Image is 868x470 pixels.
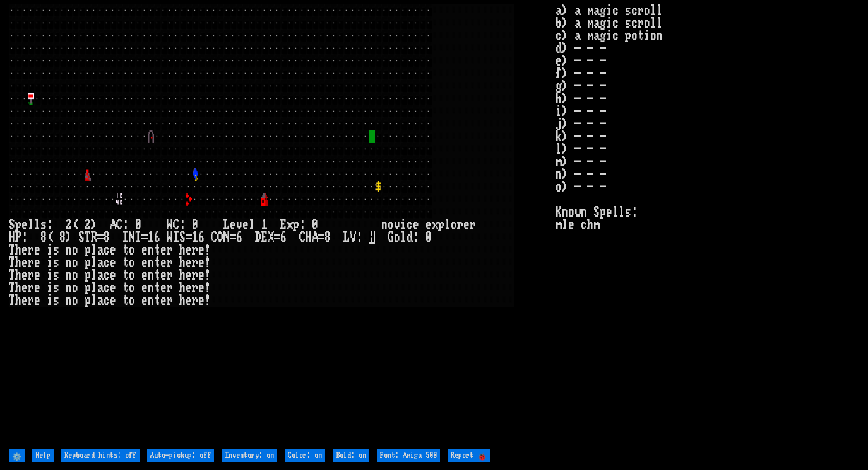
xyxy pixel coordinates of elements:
[154,282,160,294] div: t
[141,231,148,244] div: =
[85,244,91,256] div: p
[72,294,78,307] div: o
[21,231,28,244] div: :
[198,256,205,269] div: e
[167,269,173,282] div: r
[179,282,186,294] div: h
[21,244,28,256] div: e
[141,282,148,294] div: e
[110,269,116,282] div: e
[312,231,318,244] div: A
[223,231,230,244] div: N
[47,282,53,294] div: i
[192,244,198,256] div: r
[205,294,211,307] div: !
[148,269,154,282] div: n
[47,269,53,282] div: i
[299,231,306,244] div: C
[28,282,34,294] div: r
[407,231,413,244] div: d
[40,219,47,231] div: s
[413,219,419,231] div: e
[66,244,72,256] div: n
[15,282,21,294] div: h
[28,294,34,307] div: r
[9,256,15,269] div: T
[85,256,91,269] div: p
[53,269,59,282] div: s
[104,244,110,256] div: c
[28,269,34,282] div: r
[110,294,116,307] div: e
[160,256,167,269] div: e
[53,244,59,256] div: s
[135,219,141,231] div: 0
[21,219,28,231] div: e
[186,294,192,307] div: e
[85,269,91,282] div: p
[9,294,15,307] div: T
[148,294,154,307] div: n
[122,231,129,244] div: I
[141,294,148,307] div: e
[167,282,173,294] div: r
[154,244,160,256] div: t
[167,256,173,269] div: r
[242,219,249,231] div: e
[179,256,186,269] div: h
[186,256,192,269] div: e
[15,219,21,231] div: p
[97,256,104,269] div: a
[160,244,167,256] div: e
[160,269,167,282] div: e
[333,449,369,462] input: Bold: on
[59,231,66,244] div: 8
[85,231,91,244] div: T
[217,231,223,244] div: O
[147,449,214,462] input: Auto-pickup: off
[432,219,438,231] div: x
[280,219,287,231] div: E
[230,219,236,231] div: e
[141,269,148,282] div: e
[287,219,293,231] div: x
[154,256,160,269] div: t
[192,256,198,269] div: r
[72,269,78,282] div: o
[91,231,97,244] div: R
[21,269,28,282] div: e
[448,449,490,462] input: Report 🐞
[451,219,457,231] div: o
[179,294,186,307] div: h
[444,219,451,231] div: l
[110,282,116,294] div: e
[40,231,47,244] div: 8
[274,231,280,244] div: =
[110,256,116,269] div: e
[15,269,21,282] div: h
[97,231,104,244] div: =
[167,294,173,307] div: r
[15,256,21,269] div: h
[141,256,148,269] div: e
[154,294,160,307] div: t
[104,269,110,282] div: c
[154,231,160,244] div: 6
[66,269,72,282] div: n
[388,219,394,231] div: o
[198,282,205,294] div: e
[91,244,97,256] div: l
[15,244,21,256] div: h
[135,231,141,244] div: T
[425,231,432,244] div: 0
[350,231,356,244] div: V
[192,294,198,307] div: r
[293,219,299,231] div: p
[91,282,97,294] div: l
[85,294,91,307] div: p
[53,282,59,294] div: s
[85,219,91,231] div: 2
[148,256,154,269] div: n
[407,219,413,231] div: c
[400,219,407,231] div: i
